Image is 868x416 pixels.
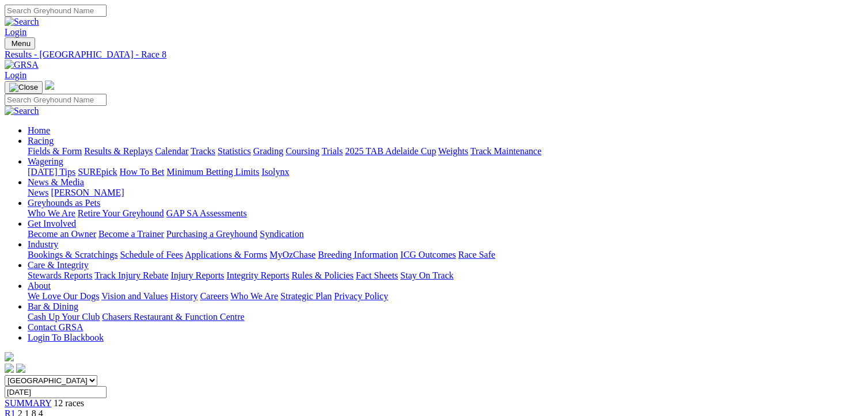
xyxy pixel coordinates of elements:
[5,398,51,408] a: SUMMARY
[170,270,224,280] a: Injury Reports
[98,229,164,239] a: Become a Trainer
[28,270,863,281] div: Care & Integrity
[78,208,164,218] a: Retire Your Greyhound
[28,146,863,157] div: Racing
[458,250,495,259] a: Race Safe
[102,312,244,322] a: Chasers Restaurant & Function Centre
[253,146,283,156] a: Grading
[5,364,14,373] img: facebook.svg
[28,188,48,197] a: News
[28,229,96,239] a: Become an Owner
[28,219,76,228] a: Get Involved
[28,167,863,177] div: Wagering
[28,198,100,208] a: Greyhounds as Pets
[5,60,39,70] img: GRSA
[185,250,267,259] a: Applications & Forms
[260,229,304,239] a: Syndication
[5,17,39,27] img: Search
[84,146,153,156] a: Results & Replays
[270,250,316,259] a: MyOzChase
[400,250,456,259] a: ICG Outcomes
[218,146,251,156] a: Statistics
[261,167,289,177] a: Isolynx
[28,281,51,291] a: About
[155,146,188,156] a: Calendar
[28,146,82,156] a: Fields & Form
[321,146,343,156] a: Trials
[438,146,468,156] a: Weights
[5,81,43,94] button: Toggle navigation
[28,229,863,239] div: Get Involved
[51,188,124,197] a: [PERSON_NAME]
[28,291,863,301] div: About
[286,146,320,156] a: Coursing
[28,136,54,146] a: Racing
[28,167,75,177] a: [DATE] Tips
[5,352,14,361] img: logo-grsa-white.png
[166,167,259,177] a: Minimum Betting Limits
[318,250,398,259] a: Breeding Information
[5,27,26,37] a: Login
[28,208,75,218] a: Who We Are
[5,70,26,80] a: Login
[356,270,398,280] a: Fact Sheets
[230,291,278,301] a: Who We Are
[28,333,104,342] a: Login To Blackbook
[400,270,453,280] a: Stay On Track
[28,312,100,322] a: Cash Up Your Club
[471,146,541,156] a: Track Maintenance
[28,291,99,301] a: We Love Our Dogs
[191,146,215,156] a: Tracks
[5,106,39,116] img: Search
[28,188,863,198] div: News & Media
[334,291,388,301] a: Privacy Policy
[78,167,117,177] a: SUREpick
[5,5,107,17] input: Search
[291,270,354,280] a: Rules & Policies
[120,167,165,177] a: How To Bet
[28,239,58,249] a: Industry
[28,125,50,135] a: Home
[345,146,436,156] a: 2025 TAB Adelaide Cup
[120,250,183,259] a: Schedule of Fees
[12,39,31,48] span: Menu
[166,208,247,218] a: GAP SA Assessments
[28,301,78,311] a: Bar & Dining
[281,291,332,301] a: Strategic Plan
[94,270,168,280] a: Track Injury Rebate
[166,229,257,239] a: Purchasing a Greyhound
[28,322,83,332] a: Contact GRSA
[28,157,63,166] a: Wagering
[28,312,863,322] div: Bar & Dining
[5,49,863,60] a: Results - [GEOGRAPHIC_DATA] - Race 8
[28,270,92,280] a: Stewards Reports
[28,177,84,187] a: News & Media
[45,81,54,90] img: logo-grsa-white.png
[28,260,89,270] a: Care & Integrity
[28,208,863,219] div: Greyhounds as Pets
[226,270,289,280] a: Integrity Reports
[5,37,35,49] button: Toggle navigation
[5,94,107,106] input: Search
[28,250,863,260] div: Industry
[16,364,25,373] img: twitter.svg
[5,386,107,398] input: Select date
[170,291,198,301] a: History
[200,291,228,301] a: Careers
[101,291,168,301] a: Vision and Values
[54,398,84,408] span: 12 races
[28,250,117,259] a: Bookings & Scratchings
[9,83,38,92] img: Close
